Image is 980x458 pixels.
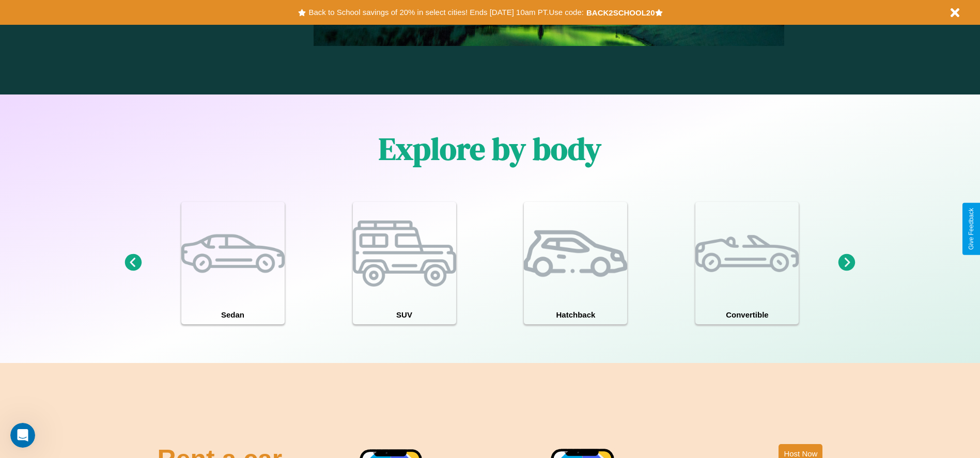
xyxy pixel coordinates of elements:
[181,305,285,324] h4: Sedan
[586,8,655,17] b: BACK2SCHOOL20
[353,305,456,324] h4: SUV
[306,5,586,20] button: Back to School savings of 20% in select cities! Ends [DATE] 10am PT.Use code:
[968,208,975,250] div: Give Feedback
[10,423,35,448] iframe: Intercom live chat
[695,305,799,324] h4: Convertible
[379,128,601,170] h1: Explore by body
[524,305,627,324] h4: Hatchback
